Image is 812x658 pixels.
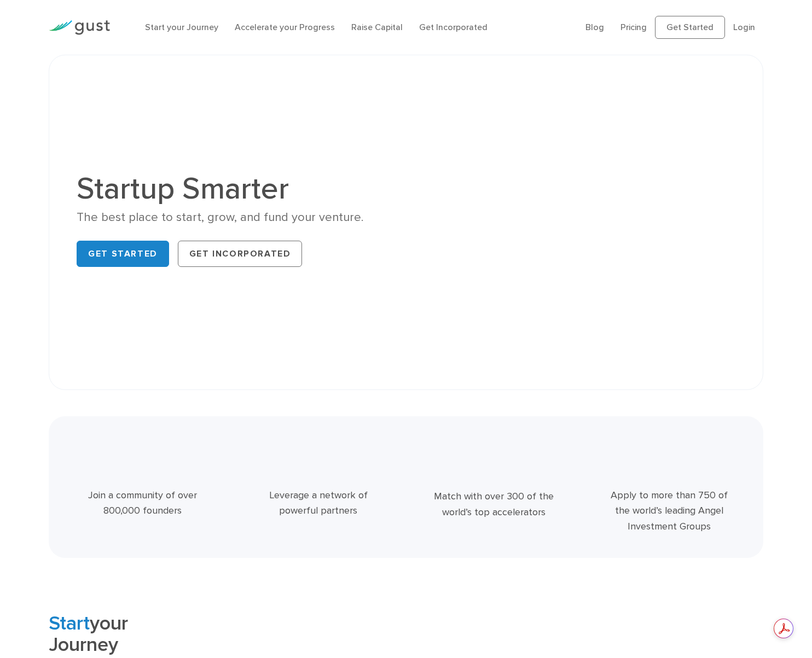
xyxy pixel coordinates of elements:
a: Get Incorporated [178,241,303,267]
div: Join a community of over 800,000 founders [79,488,206,520]
a: Start your Journey [145,22,218,32]
a: Get Started [77,241,169,267]
a: Blog [585,22,604,32]
div: Leverage a network of powerful partners [254,488,382,520]
img: Gust Logo [49,20,110,35]
div: Apply to more than 750 of the world’s leading Angel Investment Groups [606,488,733,535]
a: Login [733,22,755,32]
a: Raise Capital [351,22,403,32]
a: Get Incorporated [419,22,488,32]
div: Match with over 300 of the world’s top accelerators [430,489,558,521]
h2: your Journey [49,613,337,655]
a: Pricing [620,22,647,32]
a: Get Started [655,16,725,39]
div: The best place to start, grow, and fund your venture. [77,209,398,225]
h1: Startup Smarter [77,173,398,204]
span: Start [49,612,90,635]
a: Accelerate your Progress [235,22,335,32]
